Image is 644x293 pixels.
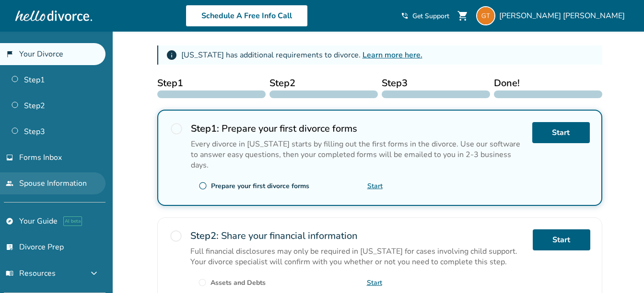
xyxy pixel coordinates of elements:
img: g2569249870@gmail.com [476,6,495,25]
span: menu_book [6,270,13,277]
a: Start [367,181,383,191]
span: expand_more [88,268,100,279]
span: AI beta [63,216,82,226]
a: Start [367,278,382,287]
h2: Share your financial information [190,229,525,242]
span: radio_button_unchecked [199,181,207,190]
div: Full financial disclosures may only be required in [US_STATE] for cases involving child support. ... [190,246,525,267]
span: explore [6,217,13,225]
a: Learn more here. [363,50,422,60]
div: Assets and Debts [211,278,266,287]
span: radio_button_unchecked [169,229,183,243]
a: Start [532,122,590,143]
span: flag_2 [6,50,13,58]
iframe: Chat Widget [596,247,644,293]
span: shopping_cart [457,10,468,22]
div: Every divorce in [US_STATE] starts by filling out the first forms in the divorce. Use our softwar... [191,139,525,170]
span: people [6,180,13,187]
span: Step 1 [157,76,266,90]
span: Done! [494,76,602,90]
div: [US_STATE] has additional requirements to divorce. [181,50,422,60]
span: list_alt_check [6,243,13,251]
span: info [166,49,177,61]
span: [PERSON_NAME] [PERSON_NAME] [499,11,629,21]
span: Resources [6,268,56,279]
a: Schedule A Free Info Call [186,5,308,27]
span: radio_button_unchecked [198,278,207,287]
span: Step 2 [269,76,378,90]
h2: Prepare your first divorce forms [191,122,525,135]
div: Prepare your first divorce forms [211,181,309,191]
span: inbox [6,154,13,161]
strong: Step 2 : [190,229,219,242]
span: radio_button_unchecked [170,122,183,135]
span: phone_in_talk [401,12,409,20]
a: Start [533,229,590,250]
strong: Step 1 : [191,122,219,135]
a: phone_in_talkGet Support [401,11,449,21]
span: Get Support [412,11,449,21]
span: Forms Inbox [19,152,62,163]
span: Step 3 [382,76,490,90]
